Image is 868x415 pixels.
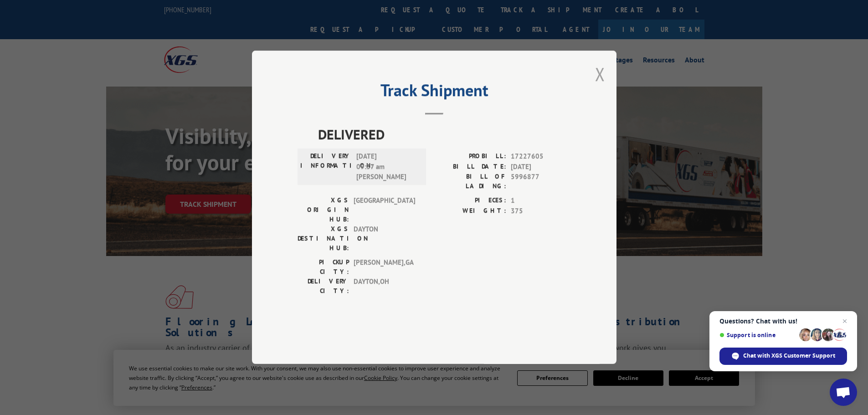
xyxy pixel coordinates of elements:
[595,62,605,86] button: Close modal
[434,172,506,191] label: BILL OF LADING:
[434,206,506,216] label: WEIGHT:
[298,84,571,101] h2: Track Shipment
[511,172,571,191] span: 5996877
[298,225,349,253] label: XGS DESTINATION HUB:
[719,332,796,338] span: Support is online
[298,277,349,296] label: DELIVERY CITY:
[354,225,415,253] span: DAYTON
[300,152,352,183] label: DELIVERY INFORMATION:
[511,206,571,216] span: 375
[298,258,349,277] label: PICKUP CITY:
[354,196,415,225] span: [GEOGRAPHIC_DATA]
[356,152,418,183] span: [DATE] 09:37 am [PERSON_NAME]
[434,162,506,172] label: BILL DATE:
[434,152,506,162] label: PROBILL:
[298,196,349,225] label: XGS ORIGIN HUB:
[354,277,415,296] span: DAYTON , OH
[743,352,835,360] span: Chat with XGS Customer Support
[511,162,571,172] span: [DATE]
[318,124,571,145] span: DELIVERED
[511,196,571,206] span: 1
[830,379,857,406] a: Open chat
[719,318,847,325] span: Questions? Chat with us!
[719,348,847,365] span: Chat with XGS Customer Support
[434,196,506,206] label: PIECES:
[511,152,571,162] span: 17227605
[354,258,415,277] span: [PERSON_NAME] , GA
